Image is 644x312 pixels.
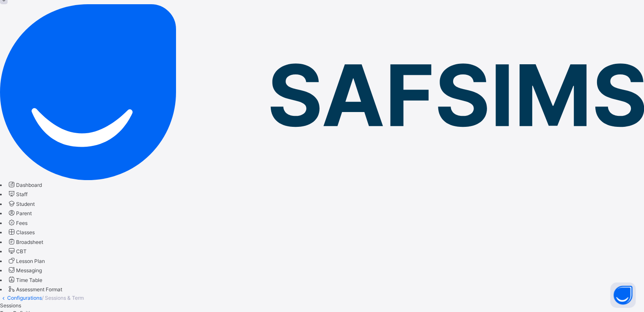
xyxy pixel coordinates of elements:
[16,182,42,188] span: Dashboard
[16,277,42,283] span: Time Table
[7,258,45,264] a: Lesson Plan
[7,182,42,188] a: Dashboard
[7,201,35,207] a: Student
[7,220,28,226] a: Fees
[16,201,35,207] span: Student
[16,258,45,264] span: Lesson Plan
[16,220,28,226] span: Fees
[7,286,62,293] a: Assessment Format
[16,248,27,255] span: CBT
[7,191,28,197] a: Staff
[7,277,42,283] a: Time Table
[16,229,35,235] span: Classes
[7,229,35,235] a: Classes
[610,282,636,308] button: Open asap
[7,295,42,301] a: Configurations
[16,286,62,293] span: Assessment Format
[16,239,43,245] span: Broadsheet
[7,239,43,245] a: Broadsheet
[7,248,27,255] a: CBT
[16,267,42,274] span: Messaging
[7,210,32,216] a: Parent
[16,191,28,197] span: Staff
[16,210,32,216] span: Parent
[7,267,42,274] a: Messaging
[42,295,84,301] span: / Sessions & Term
